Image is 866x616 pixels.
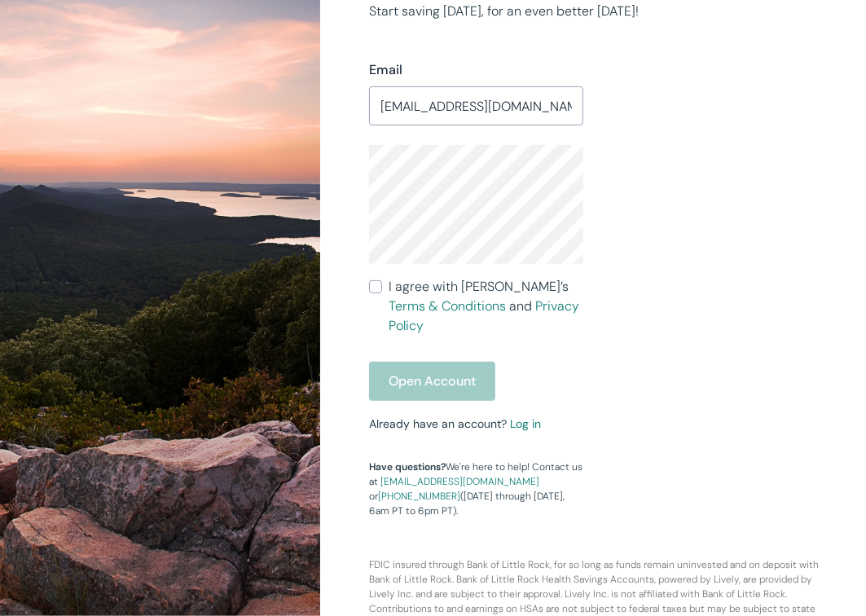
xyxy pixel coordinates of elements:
label: Email [369,60,402,80]
a: [EMAIL_ADDRESS][DOMAIN_NAME] [380,475,539,488]
p: We're here to help! Contact us at or ([DATE] through [DATE], 6am PT to 6pm PT). [369,460,583,518]
span: I agree with [PERSON_NAME]’s and [389,277,583,336]
p: Start saving [DATE], for an even better [DATE]! [369,2,661,21]
strong: Have questions? [369,460,446,473]
a: Terms & Conditions [389,297,506,315]
small: Already have an account? [369,416,541,431]
a: [PHONE_NUMBER] [378,490,460,503]
a: Log in [510,416,541,431]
